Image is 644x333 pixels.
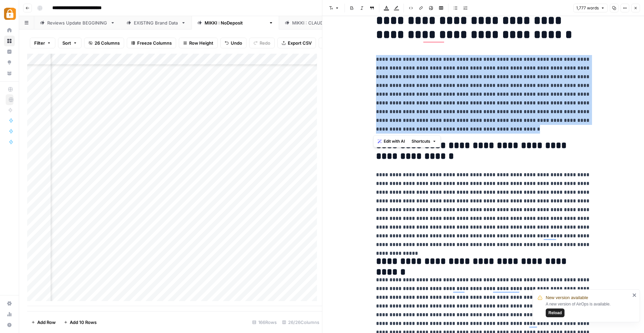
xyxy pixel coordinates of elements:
span: Reload [548,310,562,316]
span: Edit with AI [384,138,405,144]
span: Sort [62,40,71,46]
span: 1,777 words [576,5,599,11]
span: Shortcuts [412,138,430,144]
span: 26 Columns [95,40,120,46]
div: 166 Rows [250,317,279,328]
a: Usage [4,309,15,320]
a: Browse [4,36,15,46]
a: EXISTING Brand Data [121,16,192,30]
span: Filter [34,40,45,46]
div: EXISTING Brand Data [134,19,178,26]
button: 1,777 words [573,4,608,12]
span: Redo [260,40,270,46]
a: Insights [4,46,15,57]
span: Freeze Columns [137,40,172,46]
div: 26/26 Columns [279,317,322,328]
button: Undo [220,38,247,48]
button: Edit with AI [375,137,408,146]
a: Home [4,25,15,36]
div: Reviews Update BEGGINING [47,19,108,26]
button: Add Row [27,317,60,328]
a: Opportunities [4,57,15,68]
span: Row Height [189,40,213,46]
a: Settings [4,298,15,309]
div: [PERSON_NAME] : NoDeposit [205,19,266,26]
button: 26 Columns [84,38,124,48]
button: Workspace: Adzz [4,5,15,22]
a: Reviews Update BEGGINING [34,16,121,30]
button: Filter [30,38,55,48]
span: Export CSV [288,40,312,46]
button: Add 10 Rows [60,317,101,328]
button: Sort [58,38,82,48]
button: Redo [249,38,275,48]
span: Undo [231,40,242,46]
button: Freeze Columns [127,38,176,48]
button: Export CSV [277,38,316,48]
button: close [632,292,637,298]
button: Shortcuts [409,137,439,146]
span: Add 10 Rows [70,319,97,326]
button: Help + Support [4,320,15,330]
a: [PERSON_NAME] : NoDeposit [192,16,279,30]
div: [PERSON_NAME] : [PERSON_NAME] [292,19,367,26]
img: Adzz Logo [4,8,16,20]
a: Your Data [4,68,15,79]
button: Row Height [179,38,218,48]
span: Add Row [37,319,56,326]
button: Reload [546,308,565,317]
span: New version available [546,294,588,301]
a: [PERSON_NAME] : [PERSON_NAME] [279,16,380,30]
div: A new version of AirOps is available. [546,301,630,317]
